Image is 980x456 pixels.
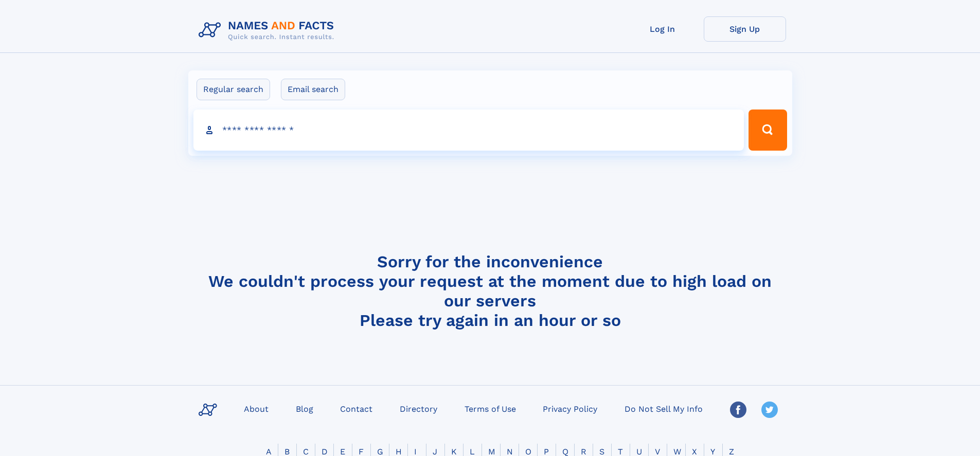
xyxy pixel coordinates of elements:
a: Directory [396,401,441,416]
a: Log In [621,16,704,42]
a: Contact [336,401,377,416]
img: Twitter [761,402,778,418]
a: Do Not Sell My Info [620,401,707,416]
a: Terms of Use [460,401,520,416]
a: Privacy Policy [539,401,601,416]
label: Regular search [197,79,270,100]
label: Email search [281,79,345,100]
h4: Sorry for the inconvenience We couldn't process your request at the moment due to high load on ou... [194,252,786,330]
a: About [240,401,273,416]
img: Facebook [730,402,746,418]
button: Search Button [749,110,787,151]
a: Blog [292,401,317,416]
img: Logo Names and Facts [194,16,343,44]
a: Sign Up [704,16,786,42]
input: search input [193,110,744,151]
